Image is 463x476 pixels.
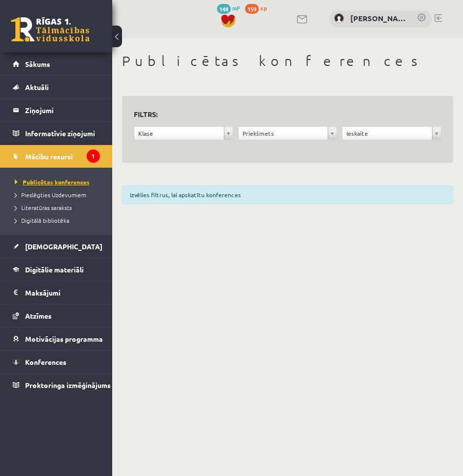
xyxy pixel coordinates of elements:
[25,122,100,145] legend: Informatīvie ziņojumi
[25,59,50,68] span: Sākums
[25,242,102,251] span: [DEMOGRAPHIC_DATA]
[13,76,100,98] a: Aktuāli
[15,190,102,199] a: Pieslēgties Uzdevumiem
[15,203,102,212] a: Literatūras saraksts
[25,265,84,274] span: Digitālie materiāli
[122,185,453,204] div: Izvēlies filtrus, lai apskatītu konferences
[15,191,86,199] span: Pieslēgties Uzdevumiem
[13,304,100,327] a: Atzīmes
[25,152,73,161] span: Mācību resursi
[13,258,100,281] a: Digitālie materiāli
[15,178,102,186] a: Publicētas konferences
[239,127,337,140] a: Priekšmets
[350,13,407,24] a: [PERSON_NAME]
[25,357,66,366] span: Konferences
[243,127,324,140] span: Priekšmets
[25,83,49,91] span: Aktuāli
[13,145,100,168] a: Mācību resursi
[13,374,100,396] a: Proktoringa izmēģinājums
[25,281,100,304] legend: Maksājumi
[138,127,220,140] span: Klase
[346,127,428,140] span: Ieskaite
[134,127,233,140] a: Klase
[13,53,100,75] a: Sākums
[15,216,102,225] a: Digitālā bibliotēka
[245,4,259,14] span: 159
[25,99,100,121] legend: Ziņojumi
[334,13,344,23] img: Kristiāna Ozola
[232,4,240,12] span: mP
[122,53,453,69] h1: Publicētas konferences
[217,4,231,14] span: 148
[13,281,100,304] a: Maksājumi
[13,122,100,145] a: Informatīvie ziņojumi1
[25,311,52,320] span: Atzīmes
[15,178,90,186] span: Publicētas konferences
[25,334,103,343] span: Motivācijas programma
[11,17,90,42] a: Rīgas 1. Tālmācības vidusskola
[217,4,240,12] a: 148 mP
[260,4,267,12] span: xp
[13,99,100,121] a: Ziņojumi
[245,4,272,12] a: 159 xp
[25,381,111,389] span: Proktoringa izmēģinājums
[15,216,69,224] span: Digitālā bibliotēka
[15,204,72,211] span: Literatūras saraksts
[13,327,100,350] a: Motivācijas programma
[13,351,100,373] a: Konferences
[87,149,100,163] i: 1
[342,127,441,140] a: Ieskaite
[134,108,430,121] h3: Filtrs:
[13,235,100,258] a: [DEMOGRAPHIC_DATA]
